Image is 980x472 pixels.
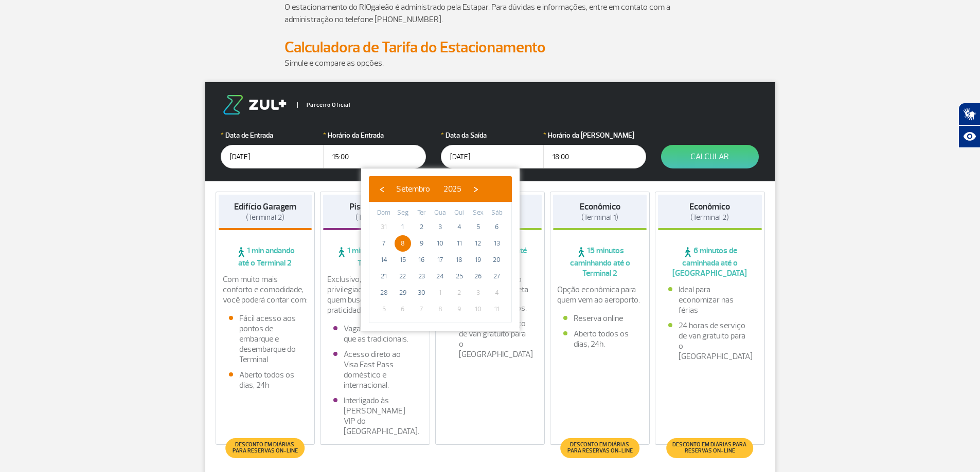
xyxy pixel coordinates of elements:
p: Opção econômica para quem vem ao aeroporto. [557,285,643,305]
li: 24 horas de serviço de van gratuito para o [GEOGRAPHIC_DATA] [449,318,532,360]
button: Abrir tradutor de língua de sinais. [958,103,980,125]
span: 4 [451,219,468,235]
label: Data da Saída [441,130,544,141]
li: Aberto todos os dias, 24h. [563,329,636,349]
label: Data de Entrada [221,130,324,141]
button: 2025 [437,181,468,197]
span: 26 [470,268,486,285]
button: Abrir recursos assistivos. [958,125,980,148]
input: dd/mm/aaaa [221,145,324,168]
div: Plugin de acessibilidade da Hand Talk. [958,103,980,148]
bs-datepicker-container: calendar [361,168,520,331]
span: 10 [470,301,486,317]
span: (Terminal 2) [246,213,284,222]
span: 14 [376,252,392,268]
span: 6 [489,219,505,235]
span: 27 [489,268,505,285]
button: › [468,181,484,197]
span: 22 [395,268,411,285]
th: weekday [487,207,506,219]
img: logo-zul.png [221,95,289,115]
strong: Econômico [689,201,730,212]
th: weekday [412,207,431,219]
span: Desconto em diárias para reservas on-line [231,442,299,454]
li: Acesso direto ao Visa Fast Pass doméstico e internacional. [333,349,417,390]
span: Parceiro Oficial [297,102,350,108]
span: 13 [489,235,505,252]
span: 24 [432,268,449,285]
span: (Terminal 2) [690,213,729,222]
input: dd/mm/aaaa [441,145,544,168]
li: Aberto todos os dias, 24h [229,370,302,390]
p: Com muito mais conforto e comodidade, você poderá contar com: [223,274,308,305]
span: 3 [470,285,486,301]
li: Fácil acesso aos pontos de embarque e desembarque do Terminal [229,313,302,365]
span: 1 [395,219,411,235]
span: 5 [470,219,486,235]
li: 24 horas de serviço de van gratuito para o [GEOGRAPHIC_DATA] [668,320,752,362]
span: 1 min andando até o Terminal 2 [219,246,312,268]
li: Vagas maiores do que as tradicionais. [333,324,417,344]
strong: Piso Premium [349,201,400,212]
span: Desconto em diárias para reservas on-line [565,442,634,454]
span: Desconto em diárias para reservas on-line [671,442,748,454]
span: 18 [451,252,468,268]
span: Setembro [396,184,430,194]
th: weekday [450,207,469,219]
span: 4 [489,285,505,301]
span: (Terminal 2) [355,213,394,222]
span: 7 [376,235,392,252]
input: hh:mm [323,145,426,168]
span: 8 [432,301,449,317]
span: 5 [376,301,392,317]
span: 20 [489,252,505,268]
label: Horário da Entrada [323,130,426,141]
th: weekday [394,207,413,219]
span: 9 [413,235,430,252]
span: 17 [432,252,449,268]
span: 31 [376,219,392,235]
span: 23 [413,268,430,285]
span: 9 [451,301,468,317]
span: 7 [413,301,430,317]
button: ‹ [374,181,389,197]
span: 6 minutos de caminhada até o [GEOGRAPHIC_DATA] [658,246,762,278]
span: (Terminal 1) [581,213,618,222]
span: 2 [413,219,430,235]
span: 21 [376,268,392,285]
th: weekday [431,207,450,219]
strong: Edifício Garagem [234,201,296,212]
span: 8 [395,235,411,252]
span: 11 [489,301,505,317]
span: 3 [432,219,449,235]
span: 12 [470,235,486,252]
span: 1 min andando até o Terminal 2 [323,246,427,268]
span: 25 [451,268,468,285]
span: 11 [451,235,468,252]
span: 29 [395,285,411,301]
label: Horário da [PERSON_NAME] [543,130,646,141]
input: hh:mm [543,145,646,168]
span: 28 [376,285,392,301]
span: 2 [451,285,468,301]
th: weekday [469,207,488,219]
li: Ideal para economizar nas férias [668,285,752,315]
span: 30 [413,285,430,301]
bs-datepicker-navigation-view: ​ ​ ​ [374,182,484,193]
p: O estacionamento do RIOgaleão é administrado pela Estapar. Para dúvidas e informações, entre em c... [284,1,696,26]
span: 1 [432,285,449,301]
span: 19 [470,252,486,268]
p: Exclusivo, com localização privilegiada e ideal para quem busca conforto e praticidade. [327,274,423,315]
strong: Econômico [580,201,620,212]
h2: Calculadora de Tarifa do Estacionamento [284,38,696,57]
li: Interligado às [PERSON_NAME] VIP do [GEOGRAPHIC_DATA]. [333,395,417,437]
p: Simule e compare as opções. [284,57,696,69]
span: 15 [395,252,411,268]
button: Setembro [389,181,437,197]
span: 2025 [443,184,461,194]
button: Calcular [661,145,759,168]
span: 15 minutos caminhando até o Terminal 2 [553,246,647,278]
span: 16 [413,252,430,268]
span: 10 [432,235,449,252]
